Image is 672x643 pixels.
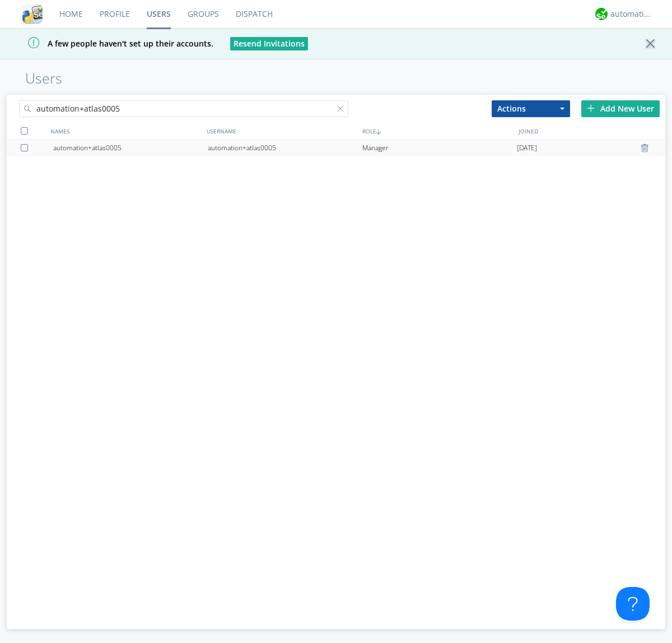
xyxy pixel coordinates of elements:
span: A few people haven't set up their accounts. [8,38,213,49]
div: automation+atlas [610,8,652,20]
img: plus.svg [587,104,595,112]
a: automation+atlas0005automation+atlas0005Manager[DATE] [7,140,665,156]
div: automation+atlas0005 [53,140,208,156]
button: Actions [492,100,570,117]
div: USERNAME [204,123,360,139]
div: Add New User [581,100,660,117]
span: [DATE] [517,140,537,156]
iframe: Toggle Customer Support [616,587,650,621]
img: d2d01cd9b4174d08988066c6d424eccd [595,8,608,20]
input: Search users [19,100,348,117]
div: automation+atlas0005 [208,140,362,156]
div: Manager [362,140,517,156]
div: JOINED [516,123,672,139]
div: NAMES [48,123,204,139]
img: cddb5a64eb264b2086981ab96f4c1ba7 [22,4,43,24]
div: ROLE [360,123,516,139]
button: Resend Invitations [230,37,308,50]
